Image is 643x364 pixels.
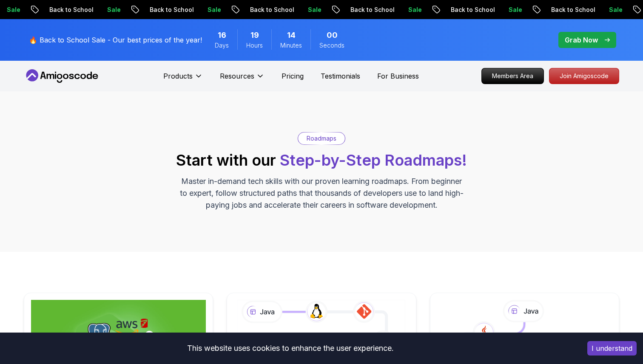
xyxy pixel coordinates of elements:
[33,6,91,14] p: Back to School
[291,6,319,14] p: Sale
[250,29,259,41] span: 19 Hours
[179,175,464,211] p: Master in-demand tech skills with our proven learning roadmaps. From beginner to expert, follow s...
[163,71,203,88] button: Products
[321,71,360,81] a: Testimonials
[481,68,544,84] a: Members Area
[549,68,619,84] p: Join Amigoscode
[592,6,620,14] p: Sale
[434,6,492,14] p: Back to School
[220,71,265,88] button: Resources
[246,41,263,50] span: Hours
[492,6,519,14] p: Sale
[280,151,467,169] span: Step-by-Step Roadmaps!
[218,29,226,41] span: 16 Days
[587,341,637,356] button: Accept cookies
[91,6,118,14] p: Sale
[220,71,254,81] p: Resources
[377,71,419,81] a: For Business
[334,6,392,14] p: Back to School
[233,6,291,14] p: Back to School
[280,41,302,50] span: Minutes
[549,68,619,84] a: Join Amigoscode
[327,29,338,41] span: 0 Seconds
[215,41,229,50] span: Days
[176,152,467,169] h2: Start with our
[287,29,296,41] span: 14 Minutes
[319,41,344,50] span: Seconds
[282,71,304,81] a: Pricing
[482,68,543,84] p: Members Area
[565,35,598,45] p: Grab Now
[29,35,202,45] p: 🔥 Back to School Sale - Our best prices of the year!
[535,6,592,14] p: Back to School
[6,339,575,358] div: This website uses cookies to enhance the user experience.
[191,6,218,14] p: Sale
[307,134,336,143] p: Roadmaps
[392,6,419,14] p: Sale
[133,6,191,14] p: Back to School
[163,71,193,81] p: Products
